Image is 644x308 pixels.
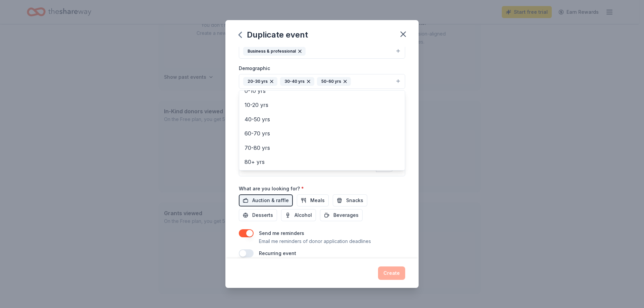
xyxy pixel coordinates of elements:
span: 60-70 yrs [245,129,399,138]
span: 0-10 yrs [245,86,399,95]
div: 20-30 yrs30-40 yrs50-60 yrs [239,90,405,171]
span: 10-20 yrs [245,101,399,109]
span: 80+ yrs [245,158,399,166]
div: 30-40 yrs [280,77,314,86]
span: 70-80 yrs [245,143,399,152]
button: 20-30 yrs30-40 yrs50-60 yrs [239,74,405,89]
div: 50-60 yrs [317,77,351,86]
div: 20-30 yrs [243,77,277,86]
span: 40-50 yrs [245,115,399,124]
